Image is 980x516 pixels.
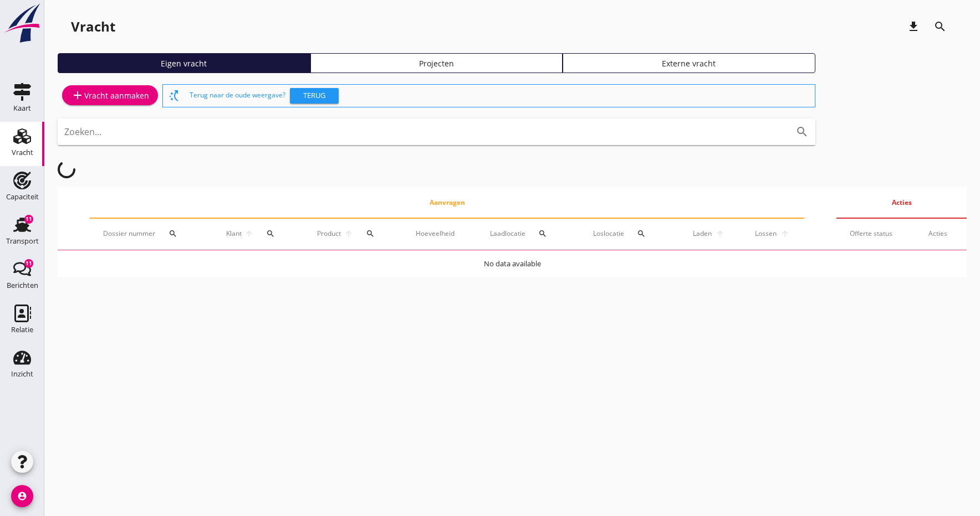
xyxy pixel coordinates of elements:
[753,229,778,239] span: Lossen
[778,229,791,238] i: arrow_upward
[568,58,810,69] div: Externe vracht
[593,220,665,247] div: Loslocatie
[225,229,243,239] span: Klant
[836,187,967,218] th: Acties
[24,215,33,224] div: 11
[62,85,158,105] a: Vracht aanmaken
[315,58,558,69] div: Projecten
[691,229,714,239] span: Laden
[850,229,902,239] div: Offerte status
[6,238,39,245] div: Transport
[637,229,646,238] i: search
[243,229,255,238] i: arrow_upward
[169,229,177,238] i: search
[294,90,334,101] div: Terug
[13,105,31,112] div: Kaart
[933,20,947,33] i: search
[7,282,38,289] div: Berichten
[190,85,810,107] div: Terug naar de oude weergave?
[563,53,815,73] a: Externe vracht
[290,88,339,104] button: Terug
[167,89,181,102] i: switch_access_shortcut
[714,229,727,238] i: arrow_upward
[71,18,115,35] div: Vracht
[538,229,547,238] i: search
[795,125,809,138] i: search
[12,149,33,156] div: Vracht
[71,89,149,102] div: Vracht aanmaken
[2,3,42,44] img: logo-small.a267ee39.svg
[58,53,310,73] a: Eigen vracht
[310,53,563,73] a: Projecten
[266,229,275,238] i: search
[71,89,84,102] i: add
[490,220,566,247] div: Laadlocatie
[6,193,39,200] div: Capaciteit
[103,220,198,247] div: Dossier nummer
[11,370,33,378] div: Inzicht
[63,58,305,69] div: Eigen vracht
[416,229,463,239] div: Hoeveelheid
[11,326,33,333] div: Relatie
[928,229,953,239] div: Acties
[907,20,920,33] i: download
[343,229,354,238] i: arrow_upward
[366,229,375,238] i: search
[58,251,967,277] td: No data available
[24,259,33,268] div: 11
[64,123,778,141] input: Zoeken...
[11,485,33,507] i: account_circle
[90,187,804,218] th: Aanvragen
[315,229,342,239] span: Product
